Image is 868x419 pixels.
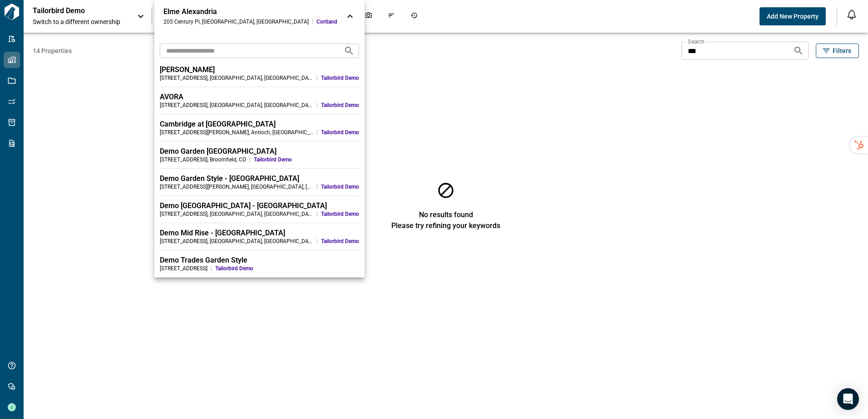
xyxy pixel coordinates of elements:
[160,229,359,238] div: Demo Mid Rise - [GEOGRAPHIC_DATA]
[160,256,359,265] div: Demo Trades Garden Style
[160,238,313,245] div: [STREET_ADDRESS] , [GEOGRAPHIC_DATA] , [GEOGRAPHIC_DATA]
[254,156,359,163] span: Tailorbird Demo
[837,388,859,410] div: Open Intercom Messenger
[316,18,337,25] span: Cortland
[321,183,359,190] span: Tailorbird Demo
[321,238,359,245] span: Tailorbird Demo
[160,102,313,109] div: [STREET_ADDRESS] , [GEOGRAPHIC_DATA] , [GEOGRAPHIC_DATA]
[160,129,313,136] div: [STREET_ADDRESS][PERSON_NAME] , Antioch , [GEOGRAPHIC_DATA]
[160,183,313,190] div: [STREET_ADDRESS][PERSON_NAME] , [GEOGRAPHIC_DATA] , [GEOGRAPHIC_DATA]
[163,18,309,25] div: 205 Century Pl , [GEOGRAPHIC_DATA] , [GEOGRAPHIC_DATA]
[160,210,313,218] div: [STREET_ADDRESS] , [GEOGRAPHIC_DATA] , [GEOGRAPHIC_DATA]
[163,7,337,16] div: Elme Alexandria
[160,65,359,74] div: [PERSON_NAME]
[160,74,313,82] div: [STREET_ADDRESS] , [GEOGRAPHIC_DATA] , [GEOGRAPHIC_DATA]
[160,201,359,210] div: Demo [GEOGRAPHIC_DATA] - [GEOGRAPHIC_DATA]
[160,156,246,163] div: [STREET_ADDRESS] , Broomfield , CO
[321,210,359,218] span: Tailorbird Demo
[340,42,358,60] button: Search projects
[321,74,359,82] span: Tailorbird Demo
[160,265,207,272] div: [STREET_ADDRESS]
[160,147,359,156] div: Demo Garden [GEOGRAPHIC_DATA]
[321,102,359,109] span: Tailorbird Demo
[160,120,359,129] div: Cambridge at [GEOGRAPHIC_DATA]
[160,174,359,183] div: Demo Garden Style - [GEOGRAPHIC_DATA]
[215,265,359,272] span: Tailorbird Demo
[160,93,359,102] div: AVORA
[321,129,359,136] span: Tailorbird Demo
